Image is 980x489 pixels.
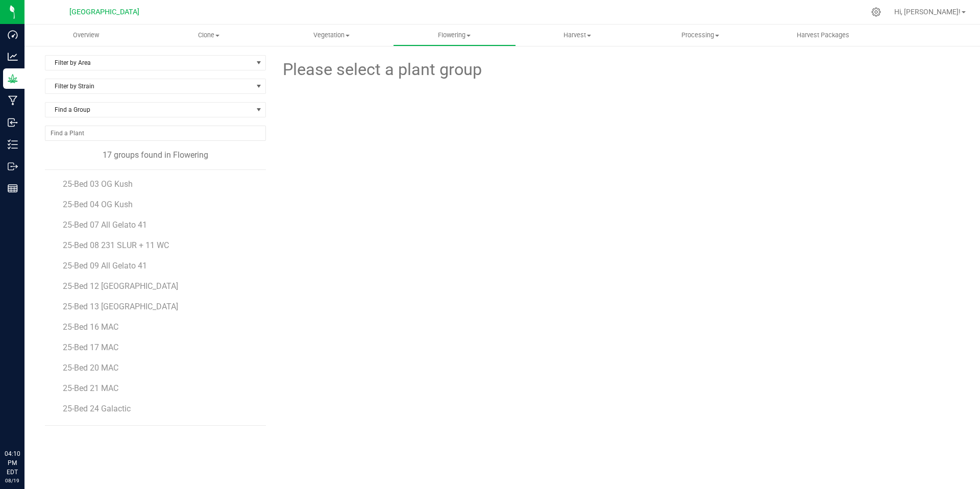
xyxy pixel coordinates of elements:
iframe: Resource center [10,407,41,438]
a: Flowering [393,25,516,46]
span: 25-Bed 17 MAC [63,343,118,352]
input: NO DATA FOUND [45,126,265,140]
span: 25-Bed 12 [GEOGRAPHIC_DATA] [63,281,178,291]
span: Overview [59,31,113,40]
inline-svg: Analytics [8,52,18,62]
span: select [253,56,265,70]
a: Harvest [516,25,639,46]
span: 25-Bed 20 MAC [63,363,118,373]
inline-svg: Inventory [8,139,18,150]
span: Find a Group [45,103,253,117]
a: Clone [148,25,271,46]
a: Vegetation [270,25,393,46]
span: 25-Bed 09 All Gelato 41 [63,261,147,271]
inline-svg: Manufacturing [8,95,18,106]
span: Hi, [PERSON_NAME]! [894,8,961,16]
a: Harvest Packages [762,25,885,46]
inline-svg: Grow [8,74,18,84]
inline-svg: Outbound [8,161,18,172]
div: 17 groups found in Flowering [45,149,266,161]
span: Clone [148,31,270,40]
span: 25-Bed 13 [GEOGRAPHIC_DATA] [63,302,178,311]
span: 25-Bed 07 All Gelato 41 [63,220,147,230]
span: Vegetation [271,31,393,40]
div: Manage settings [870,7,883,17]
span: 25-Bed 08 231 SLUR + 11 WC [63,240,169,250]
span: 25-Bed 03 OG Kush [63,179,133,189]
span: 25-Bed 16 MAC [63,322,118,332]
span: 25-Bed 25 Galactic [63,424,131,434]
inline-svg: Inbound [8,117,18,128]
span: Filter by Strain [45,79,253,93]
p: 04:10 PM EDT [5,449,20,477]
span: [GEOGRAPHIC_DATA] [69,8,139,16]
span: 25-Bed 24 Galactic [63,404,131,413]
span: Harvest Packages [783,31,863,40]
inline-svg: Reports [8,183,18,193]
span: 25-Bed 04 OG Kush [63,200,133,209]
inline-svg: Dashboard [8,30,18,40]
span: Harvest [517,31,639,40]
a: Overview [24,25,148,46]
a: Processing [639,25,762,46]
span: Processing [639,31,761,40]
span: Flowering [394,31,516,40]
span: Please select a plant group [281,57,482,82]
span: 25-Bed 21 MAC [63,383,118,393]
p: 08/19 [5,477,20,484]
span: Filter by Area [45,56,253,70]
